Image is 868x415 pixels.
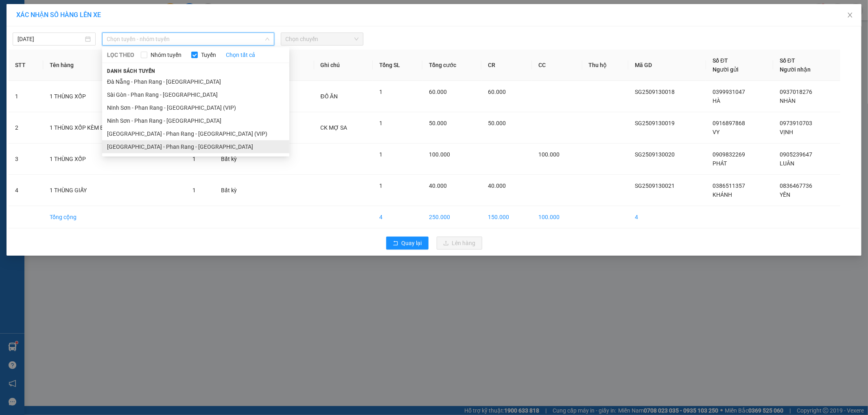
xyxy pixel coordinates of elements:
span: NHÀN [780,98,796,104]
span: PHÁT [713,160,727,167]
td: 4 [373,206,422,228]
th: Tên hàng [43,50,186,81]
li: NInh Sơn - Phan Rang - [GEOGRAPHIC_DATA] (VIP) [102,101,289,114]
span: Chọn chuyến [286,33,359,45]
span: 60.000 [488,89,506,95]
th: Tổng cước [422,50,482,81]
span: LỌC THEO [107,50,134,59]
b: Xe Đăng Nhân [10,52,36,91]
button: rollbackQuay lại [386,237,429,250]
th: CC [532,50,582,81]
td: Tổng cộng [43,206,186,228]
span: 0836467736 [780,183,812,189]
span: Nhóm tuyến [147,50,185,59]
span: 40.000 [488,183,506,189]
span: Người gửi [713,66,739,73]
span: KHÁNH [713,191,732,198]
span: 0916897868 [713,120,745,126]
span: 1 [379,151,383,158]
img: logo.jpg [88,10,108,30]
td: 1 THÙNG XỐP KÈM BỊ ĐEN TRÊN [43,112,186,143]
td: 4 [628,206,706,228]
span: VY [713,129,719,135]
li: [GEOGRAPHIC_DATA] - Phan Rang - [GEOGRAPHIC_DATA] (VIP) [102,127,289,140]
span: 0399931047 [713,89,745,95]
span: SG2509130019 [635,120,675,126]
span: 1 [379,120,383,126]
b: Gửi khách hàng [50,12,81,50]
li: Ninh Sơn - Phan Rang - [GEOGRAPHIC_DATA] [102,114,289,127]
a: Chọn tất cả [226,50,255,59]
input: 13/09/2025 [17,35,83,43]
span: Quay lại [402,239,422,248]
span: SG2509130018 [635,89,675,95]
span: Số ĐT [713,57,728,64]
span: 1 [192,156,196,162]
span: Danh sách tuyến [102,67,160,75]
td: 1 THÙNG XỐP [43,81,186,112]
span: 0909832269 [713,151,745,158]
span: 100.000 [429,151,450,158]
td: Bất kỳ [214,175,257,206]
span: ĐỒ ĂN [321,93,338,100]
span: SG2509130020 [635,151,675,158]
span: 0937018276 [780,89,812,95]
li: [GEOGRAPHIC_DATA] - Phan Rang - [GEOGRAPHIC_DATA] [102,140,289,153]
span: 40.000 [429,183,447,189]
span: XÁC NHẬN SỐ HÀNG LÊN XE [16,11,101,19]
td: 1 THÙNG GIẤY [43,175,186,206]
td: Bất kỳ [214,143,257,175]
td: 250.000 [422,206,482,228]
span: 60.000 [429,89,447,95]
span: 1 [192,187,196,193]
span: VỊNH [780,129,793,135]
span: close [847,12,853,18]
span: Người nhận [780,66,811,73]
button: Close [839,4,861,27]
button: uploadLên hàng [437,237,482,250]
span: SG2509130021 [635,183,675,189]
td: 1 THÙNG XỐP [43,143,186,175]
li: (c) 2017 [68,39,112,49]
li: Đà Nẵng - Phan Rang - [GEOGRAPHIC_DATA] [102,75,289,88]
span: 100.000 [538,151,560,158]
span: 50.000 [488,120,506,126]
th: Ghi chú [314,50,373,81]
td: 2 [9,112,43,143]
td: 4 [9,175,43,206]
span: YẾN [780,191,790,198]
span: LUÂN [780,160,794,167]
td: 150.000 [481,206,532,228]
th: Tổng SL [373,50,422,81]
span: 0973910703 [780,120,812,126]
span: rollback [393,240,398,247]
span: Chọn tuyến - nhóm tuyến [107,33,269,45]
td: 100.000 [532,206,582,228]
span: HÀ [713,98,720,104]
span: Số ĐT [780,57,795,64]
span: 1 [379,183,383,189]
td: 1 [9,81,43,112]
td: 3 [9,143,43,175]
span: 50.000 [429,120,447,126]
span: 0905239647 [780,151,812,158]
span: 0386511357 [713,183,745,189]
span: CK MỢ SA [321,124,348,131]
li: Sài Gòn - Phan Rang - [GEOGRAPHIC_DATA] [102,88,289,101]
b: [DOMAIN_NAME] [68,31,112,37]
th: Thu hộ [582,50,628,81]
th: Mã GD [628,50,706,81]
span: Tuyến [198,50,219,59]
th: CR [481,50,532,81]
span: down [265,37,270,41]
span: 1 [379,89,383,95]
th: STT [9,50,43,81]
